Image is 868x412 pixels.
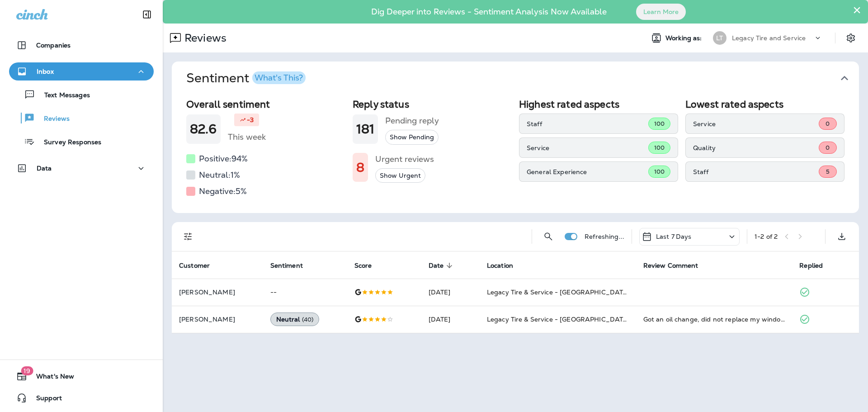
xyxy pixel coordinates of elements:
[843,30,859,46] button: Settings
[385,130,439,145] button: Show Pending
[199,152,248,166] h5: Positive: 94 %
[356,122,374,137] h1: 181
[228,130,266,144] h5: This week
[179,62,866,95] button: SentimentWhat's This?
[35,115,70,123] p: Reviews
[732,34,806,42] p: Legacy Tire and Service
[27,394,62,405] span: Support
[539,227,557,246] button: Search Reviews
[302,316,314,323] span: ( 40 )
[172,95,859,213] div: SentimentWhat's This?
[654,168,665,175] span: 100
[270,261,315,270] span: Sentiment
[826,144,830,152] span: 0
[685,99,844,110] h2: Lowest rated aspects
[9,389,154,407] button: Support
[35,138,101,147] p: Survey Responses
[354,261,384,270] span: Score
[519,99,678,110] h2: Highest rated aspects
[656,233,692,240] p: Last 7 Days
[375,152,434,166] h5: Urgent reviews
[181,31,226,45] p: Reviews
[487,315,742,323] span: Legacy Tire & Service - [GEOGRAPHIC_DATA] (formerly Magic City Tire & Service)
[35,91,90,100] p: Text Messages
[9,109,154,128] button: Reviews
[853,3,861,17] button: Close
[179,289,256,296] p: [PERSON_NAME]
[527,144,648,152] p: Service
[487,262,513,270] span: Location
[487,288,742,296] span: Legacy Tire & Service - [GEOGRAPHIC_DATA] (formerly Magic City Tire & Service)
[190,122,217,137] h1: 82.6
[37,165,52,172] p: Data
[375,168,425,183] button: Show Urgent
[179,227,197,246] button: Filters
[654,120,665,128] span: 100
[636,4,686,20] button: Learn More
[37,68,54,75] p: Inbox
[385,114,439,128] h5: Pending reply
[199,168,240,182] h5: Neutral: 1 %
[799,262,823,270] span: Replied
[693,120,819,128] p: Service
[421,306,480,333] td: [DATE]
[186,71,306,86] h1: Sentiment
[487,261,525,270] span: Location
[134,5,160,24] button: Collapse Sidebar
[199,184,247,199] h5: Negative: 5 %
[713,31,726,45] div: LT
[693,168,819,175] p: Staff
[643,261,710,270] span: Review Comment
[643,315,785,324] div: Got an oil change, did not replace my window sticker, left the old Express Oil reminder sticker. ...
[353,99,512,110] h2: Reply status
[179,262,210,270] span: Customer
[247,115,254,124] p: -3
[9,159,154,177] button: Data
[252,71,306,84] button: What's This?
[21,366,33,375] span: 19
[255,74,303,82] div: What's This?
[9,85,154,104] button: Text Messages
[826,168,830,175] span: 5
[27,373,74,384] span: What's New
[421,279,480,306] td: [DATE]
[9,36,154,54] button: Companies
[799,261,835,270] span: Replied
[429,262,444,270] span: Date
[186,99,345,110] h2: Overall sentiment
[527,120,648,128] p: Staff
[9,367,154,385] button: 19What's New
[270,313,320,326] div: Neutral
[345,10,633,13] p: Dig Deeper into Reviews - Sentiment Analysis Now Available
[179,316,256,323] p: [PERSON_NAME]
[9,132,154,151] button: Survey Responses
[755,233,778,240] div: 1 - 2 of 2
[693,144,819,152] p: Quality
[833,227,851,246] button: Export as CSV
[527,168,648,175] p: General Experience
[585,233,624,240] p: Refreshing...
[654,144,665,152] span: 100
[270,262,303,270] span: Sentiment
[354,262,372,270] span: Score
[643,262,698,270] span: Review Comment
[356,160,364,175] h1: 8
[36,42,71,49] p: Companies
[826,120,830,128] span: 0
[429,261,456,270] span: Date
[665,34,704,42] span: Working as:
[9,62,154,81] button: Inbox
[263,279,347,306] td: --
[179,261,222,270] span: Customer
